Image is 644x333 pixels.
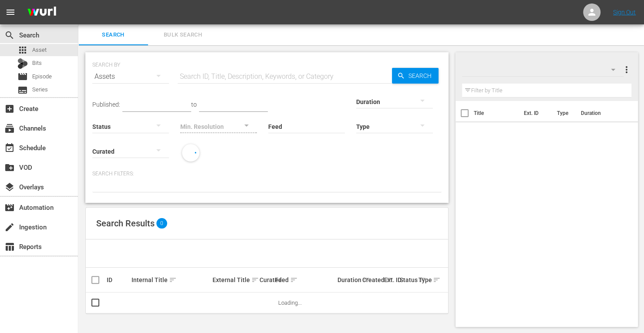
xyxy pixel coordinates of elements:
div: Type [418,275,428,285]
span: Create [4,104,15,114]
span: menu [5,7,16,17]
div: Assets [92,64,169,89]
div: Duration [337,275,359,285]
div: ID [107,276,129,283]
div: Feed [275,275,334,285]
div: External Title [212,275,256,285]
div: Internal Title [131,275,210,285]
button: more_vert [621,59,631,80]
p: Search Filters: [92,170,442,178]
span: VOD [4,162,15,173]
span: Series [17,85,28,95]
span: Loading... [278,299,301,306]
span: Episode [32,72,52,81]
span: Reports [4,242,15,252]
span: Series [32,85,48,94]
span: to [191,101,197,108]
div: Curated [260,276,273,283]
span: Schedule [4,143,15,153]
span: Search Results [96,218,155,229]
span: 0 [156,218,167,229]
div: Bits [17,58,28,69]
span: Bits [32,59,42,67]
span: sort [290,276,298,284]
img: ans4CAIJ8jUAAAAAAAAAAAAAAAAAAAAAAAAgQb4GAAAAAAAAAAAAAAAAAAAAAAAAJMjXAAAAAAAAAAAAAAAAAAAAAAAAgAT5G... [21,2,63,23]
span: Search [4,30,15,40]
span: Asset [32,46,47,54]
span: Automation [4,202,15,213]
span: sort [251,276,259,284]
button: Search [392,68,438,84]
span: more_vert [621,64,631,75]
span: sort [169,276,177,284]
span: Ingestion [4,222,15,232]
span: Bulk Search [153,30,212,40]
span: Search [84,30,143,40]
th: Title [474,101,519,125]
a: Sign Out [613,9,636,16]
span: Channels [4,123,15,134]
th: Type [551,101,575,125]
span: Overlays [4,182,15,192]
span: Published: [92,101,120,108]
span: Episode [17,71,28,82]
div: Created [362,275,381,285]
th: Ext. ID [519,101,551,125]
div: Ext. ID [384,276,397,283]
span: Asset [17,45,28,55]
div: Status [399,275,415,285]
span: Search [405,68,438,84]
th: Duration [575,101,627,125]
